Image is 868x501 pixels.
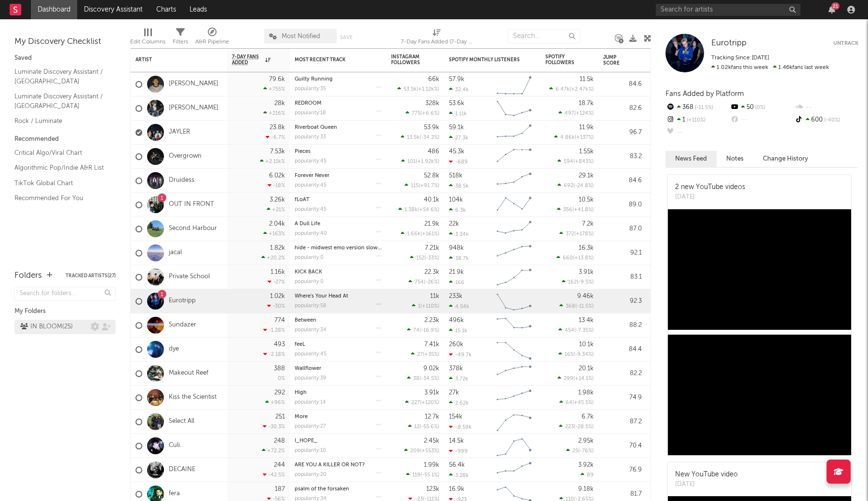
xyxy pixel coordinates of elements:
[449,352,472,358] div: -49.7k
[559,230,594,237] div: ( )
[418,304,420,309] span: 1
[425,100,439,107] div: 328k
[578,280,592,285] span: -9.5 %
[398,206,439,213] div: ( )
[563,207,572,213] span: 356
[401,36,473,48] div: 7-Day Fans Added (7-Day Fans Added)
[295,207,326,212] div: popularity: 45
[665,151,717,167] button: News Feed
[169,393,217,402] a: Kiss the Scientist
[295,270,322,275] a: KICK BACK
[603,54,627,66] div: Jump Score
[266,134,285,140] div: -6.7 %
[404,87,417,92] span: 53.5k
[263,110,285,116] div: +216 %
[693,105,713,110] span: -11.5 %
[295,270,381,275] div: KICK BACK
[260,158,285,164] div: +2.11k %
[492,169,536,193] svg: Chart title
[603,151,642,162] div: 83.2
[656,4,800,16] input: Search for artists
[565,111,574,116] span: 497
[603,344,642,355] div: 84.4
[295,279,324,284] div: popularity: 0
[263,86,285,92] div: +755 %
[557,206,594,213] div: ( )
[295,57,367,63] div: Most Recent Track
[282,33,320,40] span: Most Notified
[419,207,438,213] span: +54.6 %
[423,366,439,372] div: 9.02k
[711,65,768,70] span: 1.02k fans this week
[563,256,573,261] span: 660
[428,149,439,155] div: 486
[603,79,642,90] div: 84.6
[411,183,419,189] span: 115
[270,197,285,203] div: 3.26k
[449,197,463,203] div: 104k
[730,101,794,114] div: 50
[424,269,439,275] div: 22.3k
[295,183,326,188] div: popularity: 45
[295,327,326,333] div: popularity: 34
[449,183,469,189] div: 38.5k
[169,369,208,378] a: Makeout Reef
[401,158,439,164] div: ( )
[575,159,592,164] span: +843 %
[449,327,467,334] div: 15.1k
[794,114,858,126] div: 600
[576,135,592,140] span: +137 %
[424,221,439,227] div: 21.9k
[492,96,536,121] svg: Chart title
[580,76,594,82] div: 11.5k
[295,77,333,82] a: Guilty Running
[14,306,116,317] div: My Folders
[295,366,381,371] div: Wallflower
[574,207,592,213] span: +41.8 %
[410,255,439,261] div: ( )
[14,116,106,126] a: Rock / Luminate
[405,207,418,213] span: 1.38k
[492,241,536,265] svg: Chart title
[14,162,106,173] a: Algorithmic Pop/Indie A&R List
[823,118,840,123] span: -40 %
[449,366,463,372] div: 378k
[195,36,229,48] div: A&R Pipeline
[169,152,202,161] a: Overgrown
[665,126,730,139] div: --
[417,352,423,357] span: 27
[14,270,42,282] div: Folders
[269,173,285,179] div: 6.02k
[424,352,438,357] span: +35 %
[675,192,745,202] div: [DATE]
[169,418,194,426] a: Select All
[267,206,285,213] div: +21 %
[401,134,439,140] div: ( )
[603,320,642,331] div: 88.2
[425,245,439,251] div: 7.21k
[449,317,464,324] div: 496k
[579,317,594,324] div: 13.4k
[14,36,116,48] div: My Discovery Checklist
[426,256,438,261] span: -33 %
[195,24,229,52] div: A&R Pipeline
[66,273,116,278] button: Tracked Artists(27)
[14,193,106,203] a: Recommended For You
[711,55,769,61] span: Tracking Since: [DATE]
[508,29,580,43] input: Search...
[295,125,337,130] a: Riverboat Queen
[571,87,592,92] span: +2.47k %
[130,36,165,48] div: Edit Columns
[449,110,467,117] div: 1.11k
[603,368,642,379] div: 82.2
[268,279,285,285] div: -27 %
[270,293,285,299] div: 1.02k
[401,24,473,52] div: 7-Day Fans Added (7-Day Fans Added)
[579,366,594,372] div: 20.1k
[20,321,73,333] div: IN BLOOM ( 25 )
[424,124,439,131] div: 53.9k
[295,438,317,444] a: I_HOPE_
[730,114,794,126] div: --
[579,341,594,348] div: 10.1k
[574,256,592,261] span: +13.8 %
